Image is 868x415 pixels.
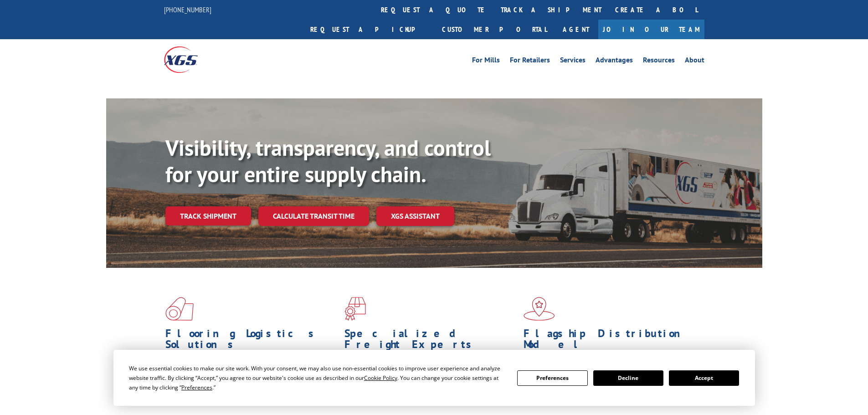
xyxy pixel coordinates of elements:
[524,297,555,321] img: xgs-icon-flagship-distribution-model-red
[560,56,586,67] a: Services
[344,328,517,354] h1: Specialized Freight Experts
[165,297,194,321] img: xgs-icon-total-supply-chain-intelligence-red
[165,133,491,188] b: Visibility, transparency, and control for your entire supply chain.
[593,370,663,386] button: Decline
[524,328,696,354] h1: Flagship Distribution Model
[376,206,454,226] a: XGS ASSISTANT
[113,350,755,406] div: Cookie Consent Prompt
[344,297,366,321] img: xgs-icon-focused-on-flooring-red
[165,328,338,354] h1: Flooring Logistics Solutions
[596,56,633,67] a: Advantages
[472,56,500,67] a: For Mills
[181,384,212,391] span: Preferences
[669,370,739,386] button: Accept
[510,56,550,67] a: For Retailers
[164,5,211,14] a: [PHONE_NUMBER]
[165,206,251,225] a: Track shipment
[517,370,587,386] button: Preferences
[303,20,435,39] a: Request a pickup
[685,56,704,67] a: About
[258,206,369,226] a: Calculate transit time
[129,364,506,392] div: We use essential cookies to make our site work. With your consent, we may also use non-essential ...
[364,374,397,382] span: Cookie Policy
[554,20,598,39] a: Agent
[435,20,554,39] a: Customer Portal
[598,20,704,39] a: Join Our Team
[643,56,675,67] a: Resources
